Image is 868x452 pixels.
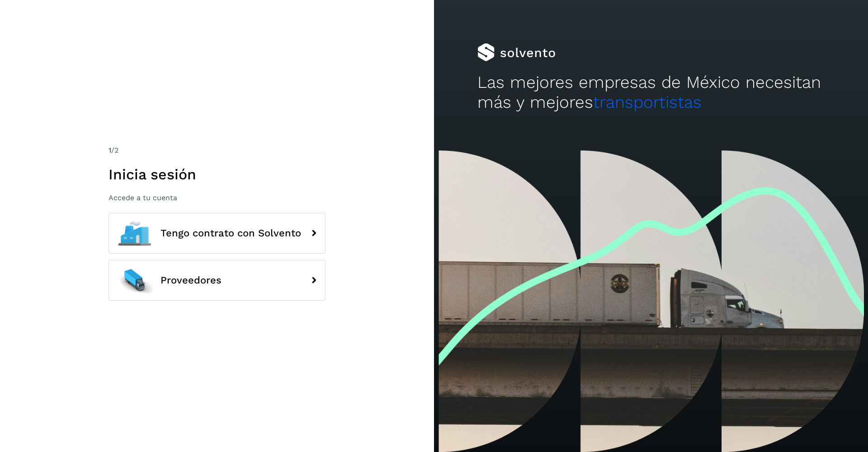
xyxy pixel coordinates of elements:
h2: Las mejores empresas de México necesitan más y mejores [477,72,825,113]
h1: Inicia sesión [108,166,325,183]
span: Tengo contrato con Solvento [160,228,301,239]
span: 1 [108,146,111,154]
p: Accede a tu cuenta [108,193,325,202]
div: /2 [108,145,325,156]
button: Tengo contrato con Solvento [108,213,325,254]
span: Proveedores [160,275,222,286]
button: Proveedores [108,260,325,301]
span: transportistas [593,92,702,112]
